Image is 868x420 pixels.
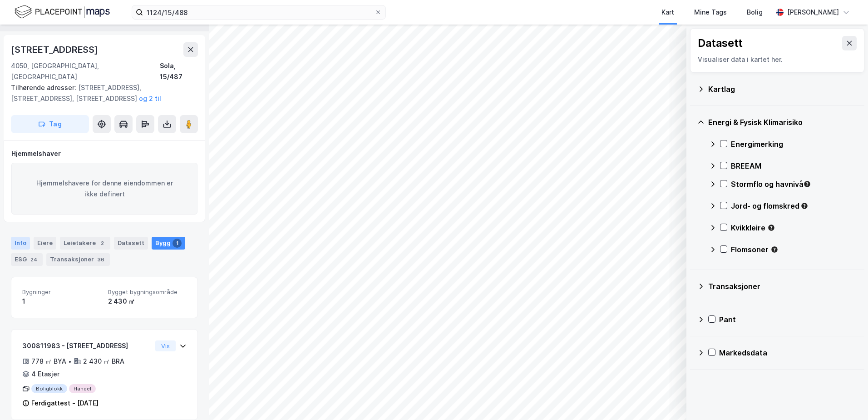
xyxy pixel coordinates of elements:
[698,54,857,65] div: Visualiser data i kartet her.
[108,288,187,296] span: Bygget bygningsområde
[152,237,185,250] div: Bygg
[708,281,857,292] div: Transaksjoner
[22,340,152,351] div: 300811983 - [STREET_ADDRESS]
[803,180,811,188] div: Tooltip anchor
[22,288,101,296] span: Bygninger
[731,200,857,211] div: Jord- og flomskred
[747,7,763,18] div: Bolig
[708,117,857,128] div: Energi & Fysisk Klimarisiko
[694,7,727,18] div: Mine Tags
[15,4,110,20] img: logo.f888ab2527a4732fd821a326f86c7f29.svg
[731,179,857,190] div: Stormflo og havnivå
[22,296,101,307] div: 1
[11,115,89,133] button: Tag
[108,296,187,307] div: 2 430 ㎡
[11,163,197,215] div: Hjemmelshavere for denne eiendommen er ikke definert
[83,356,124,367] div: 2 430 ㎡ BRA
[661,7,674,18] div: Kart
[11,253,43,266] div: ESG
[11,148,197,159] div: Hjemmelshaver
[731,139,857,150] div: Energimerking
[767,224,775,232] div: Tooltip anchor
[698,36,743,50] div: Datasett
[731,160,857,171] div: BREEAM
[731,222,857,233] div: Kvikkleire
[719,347,857,358] div: Markedsdata
[143,5,375,19] input: Søk på adresse, matrikkel, gårdeiere, leietakere eller personer
[160,60,198,82] div: Sola, 15/487
[11,237,30,250] div: Info
[34,237,56,250] div: Eiere
[787,7,839,18] div: [PERSON_NAME]
[719,314,857,325] div: Pant
[31,369,59,380] div: 4 Etasjer
[46,253,110,266] div: Transaksjoner
[96,255,106,264] div: 36
[173,239,182,248] div: 1
[770,245,779,254] div: Tooltip anchor
[823,376,868,420] div: Kontrollprogram for chat
[60,237,110,250] div: Leietakere
[731,244,857,255] div: Flomsoner
[708,84,857,95] div: Kartlag
[98,239,107,248] div: 2
[114,237,148,250] div: Datasett
[31,356,66,367] div: 778 ㎡ BYA
[155,340,176,351] button: Vis
[11,42,100,57] div: [STREET_ADDRESS]
[800,202,809,210] div: Tooltip anchor
[68,358,72,365] div: •
[31,398,99,409] div: Ferdigattest - [DATE]
[11,84,78,91] span: Tilhørende adresser:
[823,376,868,420] iframe: Chat Widget
[11,60,160,82] div: 4050, [GEOGRAPHIC_DATA], [GEOGRAPHIC_DATA]
[11,82,191,104] div: [STREET_ADDRESS], [STREET_ADDRESS], [STREET_ADDRESS]
[29,255,39,264] div: 24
